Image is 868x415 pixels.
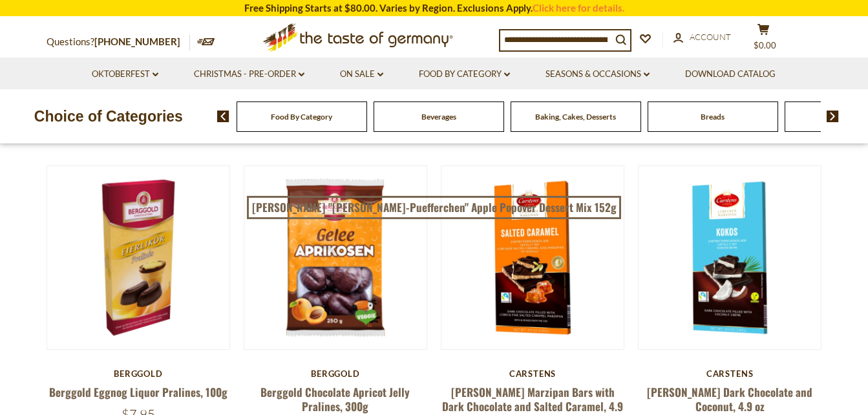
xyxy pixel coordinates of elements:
[47,166,230,349] img: Berggold Eggnog Liquor Pralines, 100g
[49,384,228,400] a: Berggold Eggnog Liquor Pralines, 100g
[647,384,812,414] a: [PERSON_NAME] Dark Chocolate and Coconut, 4.9 oz
[194,67,304,81] a: Christmas - PRE-ORDER
[92,67,158,81] a: Oktoberfest
[441,166,624,349] img: Carstens Luebecker Marzipan Bars with Dark Chocolate and Salted Caramel, 4.9 oz
[340,67,383,81] a: On Sale
[260,384,410,414] a: Berggold Chocolate Apricot Jelly Pralines, 300g
[638,368,822,379] div: Carstens
[639,166,821,349] img: Carstens Luebecker Dark Chocolate and Coconut, 4.9 oz
[754,40,776,50] span: $0.00
[545,67,650,81] a: Seasons & Occasions
[419,67,510,81] a: Food By Category
[47,34,190,50] p: Questions?
[441,368,625,379] div: Carstens
[244,368,428,379] div: Berggold
[533,2,624,14] a: Click here for details.
[47,368,231,379] div: Berggold
[421,112,456,122] a: Beverages
[673,30,731,45] a: Account
[247,196,621,219] a: [PERSON_NAME] "[PERSON_NAME]-Puefferchen" Apple Popover Dessert Mix 152g
[745,23,783,56] button: $0.00
[94,36,180,47] a: [PHONE_NUMBER]
[690,32,731,42] span: Account
[535,112,616,122] a: Baking, Cakes, Desserts
[685,67,776,81] a: Download Catalog
[217,111,229,122] img: previous arrow
[827,111,839,122] img: next arrow
[271,112,332,122] a: Food By Category
[244,166,427,349] img: Berggold Chocolate Apricot Jelly Pralines, 300g
[701,112,725,122] a: Breads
